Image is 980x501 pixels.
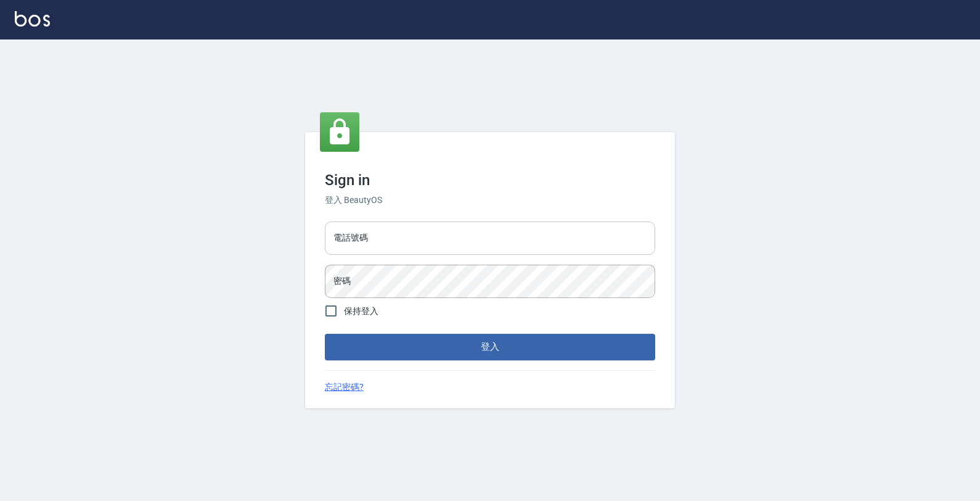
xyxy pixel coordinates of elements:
a: 忘記密碼? [325,381,364,394]
button: 登入 [325,334,655,360]
img: Logo [15,11,50,27]
h3: Sign in [325,172,655,189]
span: 保持登入 [344,305,378,318]
h6: 登入 BeautyOS [325,194,655,207]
